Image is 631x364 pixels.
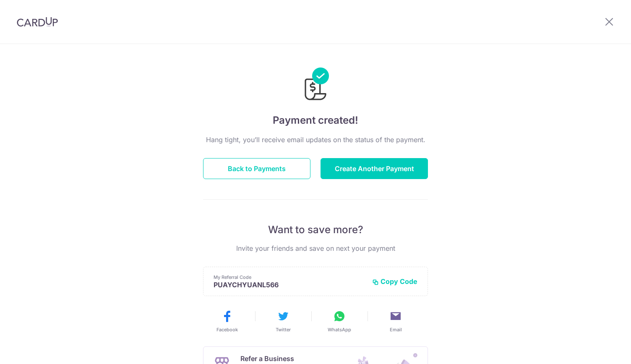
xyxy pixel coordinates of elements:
[203,243,428,253] p: Invite your friends and save on next your payment
[371,309,420,333] button: Email
[17,17,58,27] img: CardUp
[276,326,291,333] span: Twitter
[240,354,332,364] p: Refer a Business
[203,113,428,128] h4: Payment created!
[202,309,252,333] button: Facebook
[315,309,364,333] button: WhatsApp
[214,274,365,281] p: My Referral Code
[214,281,365,289] p: PUAYCHYUANL566
[203,223,428,237] p: Want to save more?
[328,326,351,333] span: WhatsApp
[372,277,417,286] button: Copy Code
[216,326,238,333] span: Facebook
[258,309,308,333] button: Twitter
[302,68,329,103] img: Payments
[390,326,402,333] span: Email
[203,135,428,145] p: Hang tight, you’ll receive email updates on the status of the payment.
[321,158,428,179] button: Create Another Payment
[203,158,310,179] button: Back to Payments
